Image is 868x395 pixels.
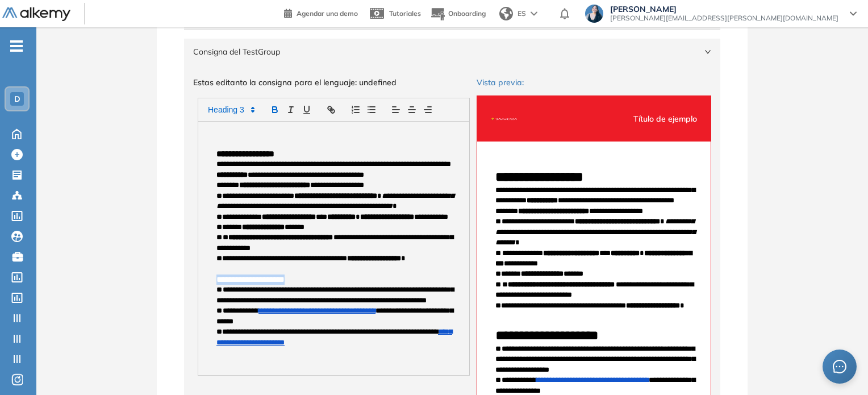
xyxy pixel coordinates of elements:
img: Profile Logo [491,105,518,132]
span: Tutoriales [389,9,421,18]
img: arrow [531,11,537,16]
span: ES [518,9,526,19]
button: Onboarding [430,2,486,26]
span: message [833,360,846,373]
i: - [10,45,23,47]
span: Agendar una demo [297,9,358,18]
span: Título de ejemplo [633,113,697,125]
span: right [704,48,711,55]
p: Vista previa: [477,76,711,89]
span: Consigna del TestGroup [193,45,698,58]
a: Agendar una demo [284,6,358,19]
img: world [499,7,513,20]
div: Consigna del TestGroup [184,39,720,65]
span: Onboarding [448,9,486,18]
img: Logo [2,7,70,22]
span: D [14,94,20,103]
span: [PERSON_NAME] [610,5,838,14]
span: [PERSON_NAME][EMAIL_ADDRESS][PERSON_NAME][DOMAIN_NAME] [610,14,838,23]
p: Estas editanto la consigna para el lenguaje: undefined [193,76,474,89]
